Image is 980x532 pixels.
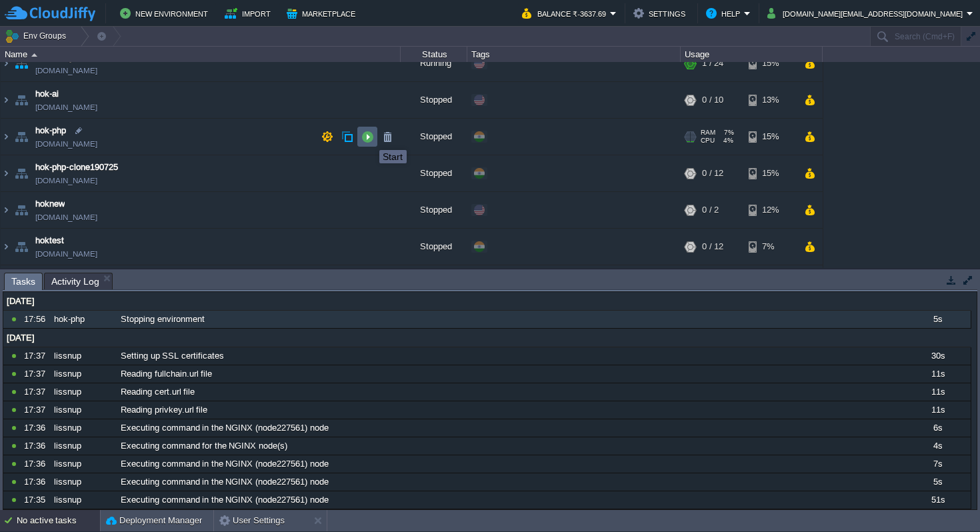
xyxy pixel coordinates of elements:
[106,514,202,527] button: Deployment Manager
[401,155,467,191] div: Stopped
[12,155,31,191] img: AMDAwAAAACH5BAEAAAAALAAAAAABAAEAAAICRAEAOw==
[702,82,723,118] div: 0 / 10
[905,419,970,437] div: 6s
[905,437,970,455] div: 4s
[749,229,792,265] div: 7%
[702,45,723,81] div: 1 / 24
[35,211,97,224] a: [DOMAIN_NAME]
[706,5,744,21] button: Help
[12,45,31,81] img: AMDAwAAAACH5BAEAAAAALAAAAAABAAEAAAICRAEAOw==
[522,5,610,21] button: Balance ₹-3637.69
[121,440,287,452] span: Executing command for the NGINX node(s)
[17,510,100,531] div: No active tasks
[24,473,49,491] div: 17:36
[121,368,212,380] span: Reading fullchain.url file
[287,5,359,21] button: Marketplace
[749,45,792,81] div: 15%
[24,437,49,455] div: 17:36
[35,161,118,174] a: hok-php-clone190725
[35,124,66,137] span: hok-php
[1,155,11,191] img: AMDAwAAAACH5BAEAAAAALAAAAAABAAEAAAICRAEAOw==
[12,82,31,118] img: AMDAwAAAACH5BAEAAAAALAAAAAABAAEAAAICRAEAOw==
[749,192,792,228] div: 12%
[401,192,467,228] div: Stopped
[24,401,49,419] div: 17:37
[51,365,116,383] div: lissnup
[383,151,403,162] div: Start
[681,47,822,62] div: Usage
[401,229,467,265] div: Stopped
[24,347,49,365] div: 17:37
[401,45,467,81] div: Running
[51,273,99,289] span: Activity Log
[701,129,715,137] span: RAM
[1,47,400,62] div: Name
[24,383,49,401] div: 17:37
[35,234,64,247] a: hoktest
[5,5,95,22] img: CloudJiffy
[702,155,723,191] div: 0 / 12
[35,247,97,261] a: [DOMAIN_NAME]
[468,47,680,62] div: Tags
[401,119,467,155] div: Stopped
[35,87,59,101] a: hok-ai
[12,265,31,301] img: AMDAwAAAACH5BAEAAAAALAAAAAABAAEAAAICRAEAOw==
[749,82,792,118] div: 13%
[702,192,719,228] div: 0 / 2
[749,119,792,155] div: 15%
[51,491,116,509] div: lissnup
[12,229,31,265] img: AMDAwAAAACH5BAEAAAAALAAAAAABAAEAAAICRAEAOw==
[121,494,329,506] span: Executing command in the NGINX (node227561) node
[3,293,971,310] div: [DATE]
[51,455,116,473] div: lissnup
[121,386,195,398] span: Reading cert.url file
[1,192,11,228] img: AMDAwAAAACH5BAEAAAAALAAAAAABAAEAAAICRAEAOw==
[1,265,11,301] img: AMDAwAAAACH5BAEAAAAALAAAAAABAAEAAAICRAEAOw==
[11,273,35,290] span: Tasks
[1,229,11,265] img: AMDAwAAAACH5BAEAAAAALAAAAAABAAEAAAICRAEAOw==
[35,197,65,211] a: hoknew
[35,101,97,114] a: [DOMAIN_NAME]
[51,347,116,365] div: lissnup
[12,192,31,228] img: AMDAwAAAACH5BAEAAAAALAAAAAABAAEAAAICRAEAOw==
[905,491,970,509] div: 51s
[401,47,467,62] div: Status
[702,229,723,265] div: 0 / 12
[905,383,970,401] div: 11s
[51,383,116,401] div: lissnup
[35,64,97,77] a: [DOMAIN_NAME]
[905,347,970,365] div: 30s
[721,129,734,137] span: 7%
[702,265,719,301] div: 2 / 6
[749,155,792,191] div: 15%
[905,455,970,473] div: 7s
[219,514,285,527] button: User Settings
[401,82,467,118] div: Stopped
[1,82,11,118] img: AMDAwAAAACH5BAEAAAAALAAAAAABAAEAAAICRAEAOw==
[24,365,49,383] div: 17:37
[121,476,329,488] span: Executing command in the NGINX (node227561) node
[121,313,205,325] span: Stopping environment
[401,265,467,301] div: Running
[51,401,116,419] div: lissnup
[5,27,71,45] button: Env Groups
[35,174,97,187] a: [DOMAIN_NAME]
[3,329,971,347] div: [DATE]
[225,5,275,21] button: Import
[51,437,116,455] div: lissnup
[121,458,329,470] span: Executing command in the NGINX (node227561) node
[24,491,49,509] div: 17:35
[905,365,970,383] div: 11s
[121,422,329,434] span: Executing command in the NGINX (node227561) node
[749,265,792,301] div: 11%
[24,419,49,437] div: 17:36
[24,455,49,473] div: 17:36
[1,45,11,81] img: AMDAwAAAACH5BAEAAAAALAAAAAABAAEAAAICRAEAOw==
[905,311,970,328] div: 5s
[120,5,212,21] button: New Environment
[905,401,970,419] div: 11s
